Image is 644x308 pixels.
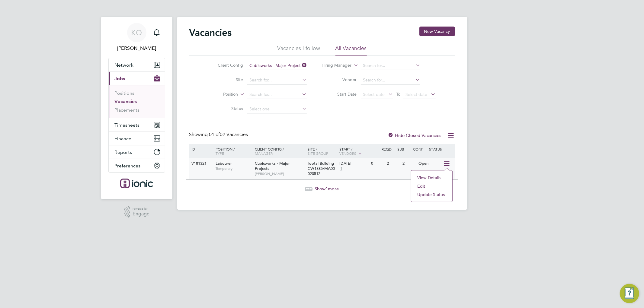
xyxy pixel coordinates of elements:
span: Show more [315,186,339,192]
button: Reports [109,145,165,159]
span: 01 of [209,132,220,138]
div: 2 [401,158,417,169]
span: Timesheets [115,122,140,128]
input: Search for... [247,76,307,84]
div: Position / [211,144,253,158]
button: Engage Resource Center [620,284,639,303]
span: Kirsty Owen [108,45,165,52]
div: Start / [338,144,380,159]
a: Vacancies [115,99,137,104]
div: Sub [396,144,412,154]
a: Placements [115,107,140,113]
div: Open [417,158,443,169]
span: Network [115,62,134,68]
span: Manager [255,151,273,156]
li: Update Status [414,190,449,199]
span: Type [216,151,224,156]
div: Conf [412,144,428,154]
button: Timesheets [109,118,165,132]
span: Labourer [216,161,232,166]
span: 02 Vacancies [209,132,248,138]
div: 2 [385,158,401,169]
div: [DATE] [339,161,368,166]
button: New Vacancy [419,27,455,36]
div: Jobs [109,85,165,118]
input: Select one [247,105,307,113]
li: All Vacancies [335,45,367,56]
div: Client Config / [253,144,306,158]
label: Client Config [208,62,243,68]
a: Go to home page [108,179,165,188]
label: Hiring Manager [317,62,351,68]
div: Reqd [380,144,396,154]
span: Vendors [339,151,356,156]
a: KO[PERSON_NAME] [108,23,165,52]
button: Finance [109,132,165,145]
span: Jobs [115,76,125,81]
label: Vendor [322,77,357,82]
div: Status [428,144,454,154]
input: Search for... [247,90,307,99]
span: Select date [405,92,427,97]
span: Temporary [216,166,252,171]
a: Powered byEngage [124,206,149,218]
label: Hide Closed Vacancies [388,132,442,138]
span: 1 [326,186,328,192]
input: Search for... [247,62,307,70]
label: Position [203,91,238,97]
h2: Vacancies [189,27,232,39]
div: 0 [370,158,385,169]
span: Tootal Building CW1385/MA00020512 [308,161,335,176]
li: View Details [414,173,449,182]
span: 1 [339,166,343,171]
span: Preferences [115,163,141,169]
div: V181321 [190,158,211,169]
input: Search for... [361,76,420,84]
span: Powered by [133,206,149,211]
input: Search for... [361,62,420,70]
li: Vacancies I follow [277,45,320,56]
label: Start Date [322,91,357,97]
span: [PERSON_NAME] [255,171,305,176]
img: ionic-logo-retina.png [120,179,153,188]
span: Finance [115,136,132,141]
a: Positions [115,90,135,96]
label: Status [208,106,243,111]
button: Preferences [109,159,165,172]
div: Showing [189,132,249,138]
nav: Main navigation [101,17,172,199]
li: Edit [414,182,449,190]
div: ID [190,144,211,154]
label: Site [208,77,243,82]
span: Site Group [308,151,328,156]
button: Network [109,58,165,71]
button: Jobs [109,72,165,85]
span: Reports [115,149,132,155]
span: Select date [363,92,385,97]
span: To [394,90,402,98]
div: Site / [306,144,338,158]
span: Cubicworks - Major Projects [255,161,290,171]
span: Engage [133,211,149,217]
span: KO [131,29,142,37]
